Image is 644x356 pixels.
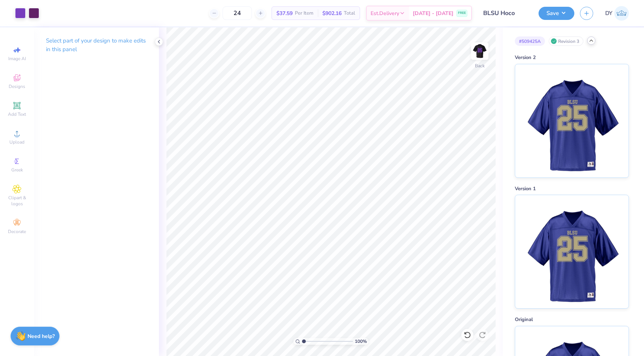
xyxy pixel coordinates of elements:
span: $37.59 [276,9,293,17]
span: Greek [11,167,23,173]
span: Designs [9,83,25,89]
p: Select part of your design to make edits in this panel [46,36,147,54]
strong: Need help? [27,333,55,340]
span: FREE [458,11,466,16]
span: Image AI [8,56,26,62]
img: Version 2 [525,64,618,177]
span: [DATE] - [DATE] [413,9,453,17]
span: Per Item [295,9,313,17]
div: Back [475,62,485,69]
span: Est. Delivery [371,9,399,17]
span: $902.16 [322,9,342,17]
img: Version 1 [525,195,618,308]
span: Total [344,9,355,17]
div: Version 1 [515,185,629,193]
span: Upload [9,139,24,145]
input: Untitled Design [478,6,533,21]
span: Add Text [8,111,26,117]
input: – – [223,6,252,20]
div: Original [515,316,629,324]
img: Back [472,44,487,59]
div: # 509425A [515,36,545,46]
button: Save [539,7,574,20]
img: Delyne Yonke Tapa [614,6,629,21]
span: 100 % [355,338,367,345]
span: Clipart & logos [4,195,30,207]
div: Version 2 [515,54,629,62]
span: Decorate [8,229,26,235]
a: DY [605,6,629,21]
div: Revision 3 [549,36,583,46]
span: DY [605,9,612,18]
